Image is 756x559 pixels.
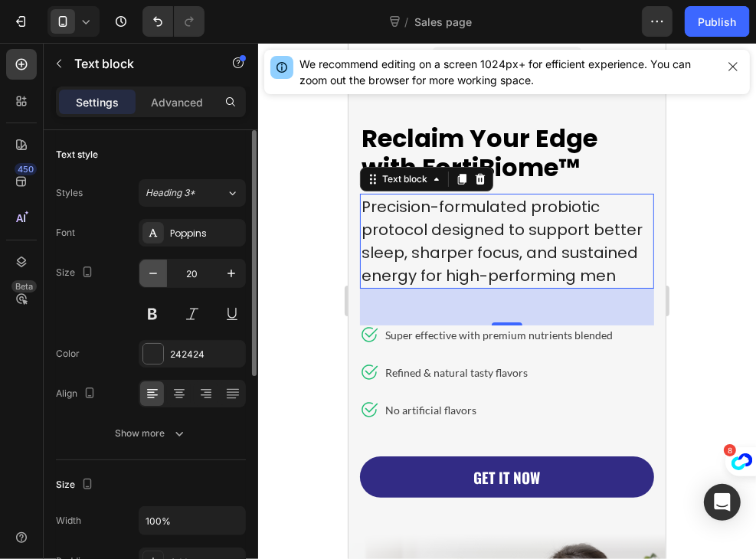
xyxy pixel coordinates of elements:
[170,348,242,361] div: 242424
[56,420,246,447] button: Show more
[146,186,195,200] span: Heading 3*
[170,227,242,240] div: Poppins
[15,163,37,175] div: 450
[56,347,80,361] div: Color
[698,14,736,30] div: Publish
[11,280,37,293] div: Beta
[56,186,83,200] div: Styles
[76,94,119,110] p: Settings
[56,148,98,162] div: Text style
[139,507,245,534] input: Auto
[139,179,246,207] button: Heading 3*
[151,94,203,110] p: Advanced
[405,14,409,30] span: /
[415,14,473,30] span: Sales page
[56,226,75,240] div: Font
[349,43,666,559] iframe: Design area
[56,384,99,404] div: Align
[56,475,97,495] div: Size
[299,56,716,88] div: We recommend editing on a screen 1024px+ for efficient experience. You can zoom out the browser f...
[116,426,187,441] div: Show more
[74,54,205,73] p: Text block
[142,6,205,37] div: Undo/Redo
[56,263,97,283] div: Size
[685,6,749,37] button: Publish
[704,484,741,521] div: Open Intercom Messenger
[56,514,81,528] div: Width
